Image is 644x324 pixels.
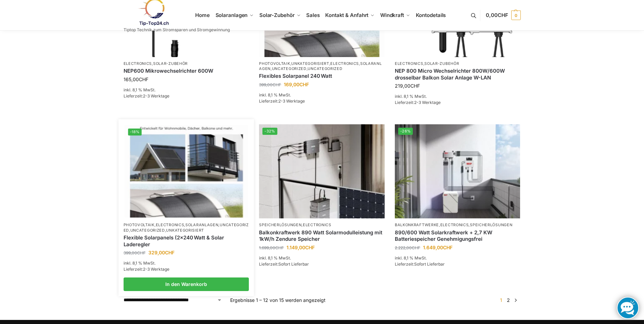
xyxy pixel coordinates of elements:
span: Windkraft [380,12,404,18]
span: CHF [165,250,174,255]
a: -18%Flexible Solar Module für Wohnmobile Camping Balkon [125,125,248,218]
p: inkl. 8,1 % MwSt. [124,87,249,93]
a: Solar-Zubehör [153,61,188,66]
a: -26%Steckerkraftwerk mit 2,7kwh-Speicher [395,124,520,218]
p: inkl. 8,1 % MwSt. [395,255,520,261]
img: Balkonkraftwerk 890 Watt Solarmodulleistung mit 1kW/h Zendure Speicher [259,124,385,218]
p: , , , , , [124,222,249,233]
span: 0 [511,11,521,20]
p: inkl. 8,1 % MwSt. [259,92,385,98]
a: Electronics [395,61,423,66]
a: Solaranlagen [185,222,218,227]
span: CHF [139,76,148,82]
p: inkl. 8,1 % MwSt. [259,255,385,261]
a: Photovoltaik [124,222,154,227]
span: CHF [498,12,508,18]
span: Lieferzeit: [124,93,169,98]
bdi: 329,00 [148,250,174,255]
a: Unkategorisiert [166,228,204,233]
img: Steckerkraftwerk mit 2,7kwh-Speicher [395,124,520,218]
span: 2-3 Werktage [143,267,169,272]
a: Solaranlagen [259,61,382,71]
bdi: 169,00 [284,82,309,87]
p: , , [395,222,520,228]
a: Uncategorized [308,66,342,71]
span: Kontakt & Anfahrt [325,12,368,18]
p: Tiptop Technik zum Stromsparen und Stromgewinnung [124,28,230,32]
p: , , , , , [259,61,385,72]
span: Sofort Lieferbar [278,262,309,267]
p: inkl. 8,1 % MwSt. [124,260,249,266]
a: Electronics [124,61,152,66]
p: inkl. 8,1 % MwSt. [395,93,520,100]
span: Solar-Zubehör [259,12,295,18]
span: CHF [299,82,309,87]
span: 2-3 Werktage [143,93,169,98]
p: , [259,222,385,228]
span: Lieferzeit: [124,267,169,272]
span: CHF [273,82,281,87]
a: 0,00CHF 0 [486,5,520,25]
span: CHF [412,245,420,250]
bdi: 399,00 [259,82,281,87]
p: Ergebnisse 1 – 12 von 15 werden angezeigt [230,296,326,304]
span: CHF [137,250,146,255]
span: Lieferzeit: [259,98,305,104]
a: -32%Balkonkraftwerk 890 Watt Solarmodulleistung mit 1kW/h Zendure Speicher [259,124,385,218]
a: Photovoltaik [259,61,290,66]
bdi: 2.222,00 [395,245,420,250]
bdi: 1.699,00 [259,245,284,250]
span: CHF [275,245,284,250]
span: Lieferzeit: [259,262,309,267]
a: NEP 800 Micro Wechselrichter 800W/600W drosselbar Balkon Solar Anlage W-LAN [395,68,520,81]
span: CHF [443,245,453,250]
a: Solar-Zubehör [424,61,459,66]
span: Sales [306,12,320,18]
span: CHF [305,245,315,250]
bdi: 1.649,00 [423,245,453,250]
img: Flexible Solar Module für Wohnmobile Camping Balkon [125,125,248,218]
a: Balkonkraftwerke [395,222,439,227]
a: Electronics [440,222,469,227]
a: Electronics [156,222,184,227]
a: Speicherlösungen [259,222,301,227]
bdi: 1.149,00 [287,245,315,250]
bdi: 399,00 [124,250,146,255]
span: CHF [410,83,420,89]
a: 890/600 Watt Solarkraftwerk + 2,7 KW Batteriespeicher Genehmigungsfrei [395,229,520,242]
span: 2-3 Werktage [414,100,441,105]
span: 2-3 Werktage [278,98,305,104]
span: Sofort Lieferbar [414,262,445,267]
span: Lieferzeit: [395,262,445,267]
a: Flexible Solarpanels (2×240 Watt & Solar Laderegler [124,234,249,248]
a: Flexibles Solarpanel 240 Watt [259,73,385,79]
a: Seite 2 [505,297,512,303]
a: Speicherlösungen [470,222,512,227]
a: Electronics [330,61,359,66]
a: Uncategorized [130,228,165,233]
span: Lieferzeit: [395,100,441,105]
span: Solaranlagen [216,12,248,18]
a: → [513,296,518,304]
a: Electronics [303,222,331,227]
p: , [124,61,249,66]
span: 0,00 [486,12,508,18]
a: Uncategorized [124,222,249,232]
a: NEP600 Mikrowechselrichter 600W [124,68,249,74]
span: Seite 1 [498,297,504,303]
a: Uncategorized [272,66,307,71]
p: , [395,61,520,66]
a: Balkonkraftwerk 890 Watt Solarmodulleistung mit 1kW/h Zendure Speicher [259,229,385,242]
span: Kontodetails [416,12,446,18]
bdi: 165,00 [124,76,148,82]
a: In den Warenkorb legen: „Flexible Solarpanels (2×240 Watt & Solar Laderegler“ [124,277,249,291]
a: Unkategorisiert [291,61,329,66]
nav: Produkt-Seitennummerierung [496,296,520,304]
bdi: 219,00 [395,83,420,89]
select: Shop-Reihenfolge [124,296,222,304]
